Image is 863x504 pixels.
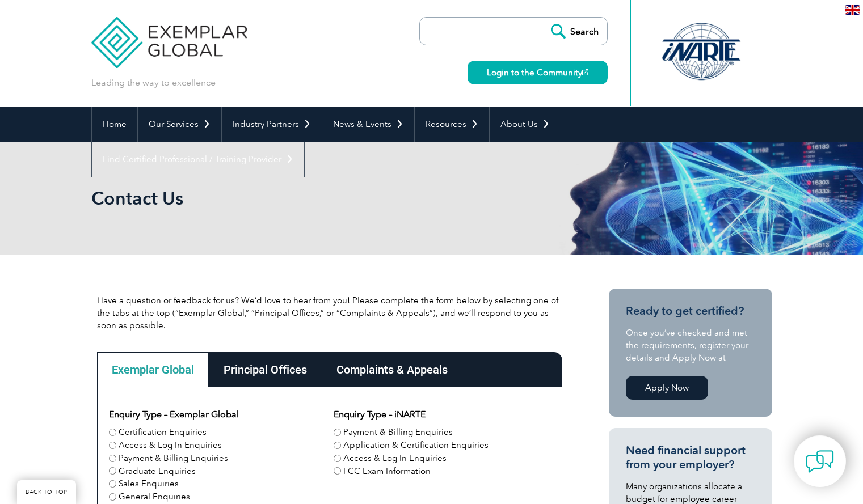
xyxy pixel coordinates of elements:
[119,439,222,452] label: Access & Log In Enquiries
[626,443,755,472] h3: Need financial support from your employer?
[119,465,196,478] label: Graduate Enquiries
[92,142,304,177] a: Find Certified Professional / Training Provider
[97,352,209,387] div: Exemplar Global
[343,465,431,478] label: FCC Exam Information
[415,107,489,142] a: Resources
[17,480,76,504] a: BACK TO TOP
[845,5,860,15] img: en
[322,107,414,142] a: News & Events
[91,77,216,89] p: Leading the way to excellence
[343,426,453,439] label: Payment & Billing Enquiries
[119,452,228,465] label: Payment & Billing Enquiries
[109,408,239,421] legend: Enquiry Type – Exemplar Global
[97,294,562,332] p: Have a question or feedback for us? We’d love to hear from you! Please complete the form below by...
[806,447,834,476] img: contact-chat.png
[119,477,179,490] label: Sales Enquiries
[343,452,447,465] label: Access & Log In Enquiries
[222,107,322,142] a: Industry Partners
[209,352,322,387] div: Principal Offices
[582,69,588,75] img: open_square.png
[91,187,527,209] h1: Contact Us
[626,376,708,400] a: Apply Now
[468,61,608,84] a: Login to the Community
[490,107,561,142] a: About Us
[119,490,190,503] label: General Enquiries
[92,107,137,142] a: Home
[545,18,607,45] input: Search
[626,327,755,364] p: Once you’ve checked and met the requirements, register your details and Apply Now at
[119,426,207,439] label: Certification Enquiries
[334,408,426,421] legend: Enquiry Type – iNARTE
[626,304,755,318] h3: Ready to get certified?
[343,439,489,452] label: Application & Certification Enquiries
[138,107,221,142] a: Our Services
[322,352,462,387] div: Complaints & Appeals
